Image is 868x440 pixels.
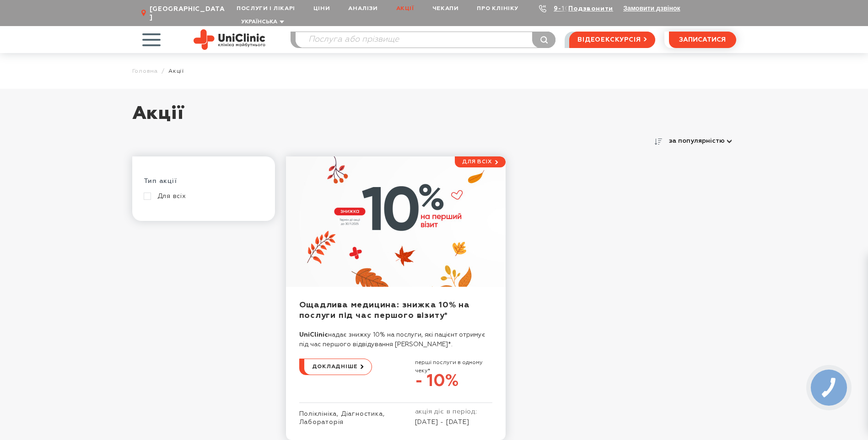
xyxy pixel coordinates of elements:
[299,359,372,375] a: докладніше
[665,134,736,147] button: за популярністю
[415,373,458,390] strong: - 10%
[144,177,264,192] div: Тип акції
[299,301,470,320] a: Ощадлива медицина: знижка 10% на послуги під час першого візиту*
[241,19,277,25] span: Українська
[312,359,358,375] span: докладніше
[462,159,492,166] span: Для всіх
[239,19,284,26] button: Українська
[299,332,328,338] strong: UniClinic
[679,37,726,43] span: записатися
[569,32,655,48] a: відеоекскурсія
[623,5,680,12] button: Замовити дзвінок
[150,5,227,21] span: [GEOGRAPHIC_DATA]
[168,68,184,75] span: Акції
[415,408,492,418] div: акція діє в період:
[286,156,506,287] a: Ощадлива медицина: знижка 10% на послуги під час першого візиту*
[568,5,613,12] a: Подзвонити
[577,32,641,48] span: відеоекскурсія
[132,102,736,134] h1: Акції
[299,330,492,349] p: надає знижку 10% на послуги, які пацієнт отримує під час першого відвідування [PERSON_NAME]*.
[554,5,574,12] a: 9-103
[132,68,158,75] a: Головна
[669,32,736,48] button: записатися
[415,359,492,375] p: перші послуги в одному чеку*
[296,32,555,48] input: Послуга або прізвище
[194,29,265,50] img: Uniclinic
[415,418,492,426] div: [DATE] - [DATE]
[299,410,415,427] div: Поліклініка, Діагностика, Лабораторія
[144,192,261,200] a: Для всіх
